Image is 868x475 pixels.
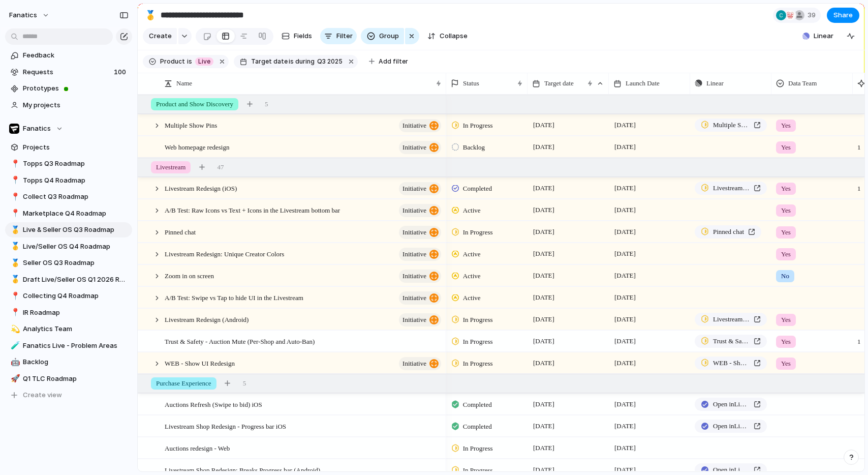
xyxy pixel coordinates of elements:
[399,204,441,217] button: initiative
[9,159,19,169] button: 📍
[11,224,18,236] div: 🥇
[399,182,441,195] button: initiative
[531,420,557,432] span: [DATE]
[399,248,441,261] button: initiative
[9,374,19,384] button: 🚀
[5,156,132,171] a: 📍Topps Q3 Roadmap
[399,291,441,305] button: initiative
[23,308,129,318] span: IR Roadmap
[399,226,441,239] button: initiative
[788,78,817,88] span: Data Team
[808,10,819,20] span: 39
[463,315,493,325] span: In Progress
[713,183,750,193] span: Livestream Redesign (iOS and Android)
[713,465,750,475] span: Open in Linear
[531,442,557,454] span: [DATE]
[156,378,211,389] span: Purchase Experience
[5,354,132,370] a: 🤖Backlog
[695,398,767,411] a: Open inLinear
[9,209,19,219] button: 📍
[9,291,19,301] button: 📍
[402,357,426,371] span: initiative
[5,48,132,63] a: Feedback
[713,421,750,431] span: Open in Linear
[9,275,19,285] button: 🥇
[399,141,441,154] button: initiative
[463,422,492,432] span: Completed
[11,373,18,384] div: 🚀
[463,78,479,88] span: Status
[695,357,767,370] a: WEB - Show UI Redesign
[11,357,18,368] div: 🤖
[612,291,638,304] span: [DATE]
[463,359,493,369] span: In Progress
[612,442,638,454] span: [DATE]
[713,336,750,346] span: Trust & Safety - Auction Mute (Per-Shop and Auto-Ban)
[11,158,18,170] div: 📍
[361,28,404,44] button: Group
[5,272,132,287] a: 🥇Draft Live/Seller OS Q1 2026 Roadmap
[317,57,343,66] span: Q3 2025
[531,226,557,238] span: [DATE]
[5,81,132,96] a: Prototypes
[531,335,557,347] span: [DATE]
[5,305,132,320] a: 📍IR Roadmap
[463,205,481,216] span: Active
[612,313,638,325] span: [DATE]
[713,399,750,409] span: Open in Linear
[781,142,791,153] span: Yes
[165,182,237,194] span: Livestream Redesign (iOS)
[165,226,196,237] span: Pinned chat
[5,321,132,337] div: 💫Analytics Team
[833,10,853,20] span: Share
[781,271,789,281] span: No
[463,249,481,259] span: Active
[336,31,353,41] span: Filter
[5,288,132,304] div: 📍Collecting Q4 Roadmap
[11,191,18,203] div: 📍
[531,357,557,369] span: [DATE]
[9,357,19,367] button: 🤖
[114,67,128,77] span: 100
[294,31,312,41] span: Fields
[165,442,230,454] span: Auctions redesign - Web
[612,141,638,153] span: [DATE]
[176,78,192,88] span: Name
[463,337,493,347] span: In Progress
[9,341,19,351] button: 🧪
[612,335,638,347] span: [DATE]
[612,204,638,216] span: [DATE]
[165,119,217,131] span: Multiple Show Pins
[531,398,557,410] span: [DATE]
[463,271,481,281] span: Active
[5,371,132,387] a: 🚀Q1 TLC Roadmap
[695,335,767,348] a: Trust & Safety - Auction Mute (Per-Shop and Auto-Ban)
[399,313,441,326] button: initiative
[402,118,426,133] span: initiative
[23,242,129,252] span: Live/Seller OS Q4 Roadmap
[23,159,129,169] span: Topps Q3 Roadmap
[23,175,129,186] span: Topps Q4 Roadmap
[399,119,441,132] button: initiative
[379,31,399,41] span: Group
[781,337,791,347] span: Yes
[165,204,340,216] span: A/B Test: Raw Icons vs Text + Icons in the Livestream bottom bar
[695,225,761,239] a: Pinned chat
[531,141,557,153] span: [DATE]
[11,307,18,318] div: 📍
[853,137,865,153] span: 1
[149,31,172,41] span: Create
[11,241,18,252] div: 🥇
[5,222,132,237] a: 🥇Live & Seller OS Q3 Roadmap
[23,374,129,384] span: Q1 TLC Roadmap
[612,248,638,260] span: [DATE]
[706,78,724,88] span: Linear
[399,357,441,370] button: initiative
[781,249,791,259] span: Yes
[440,31,468,41] span: Collapse
[463,293,481,303] span: Active
[23,124,51,134] span: Fanatics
